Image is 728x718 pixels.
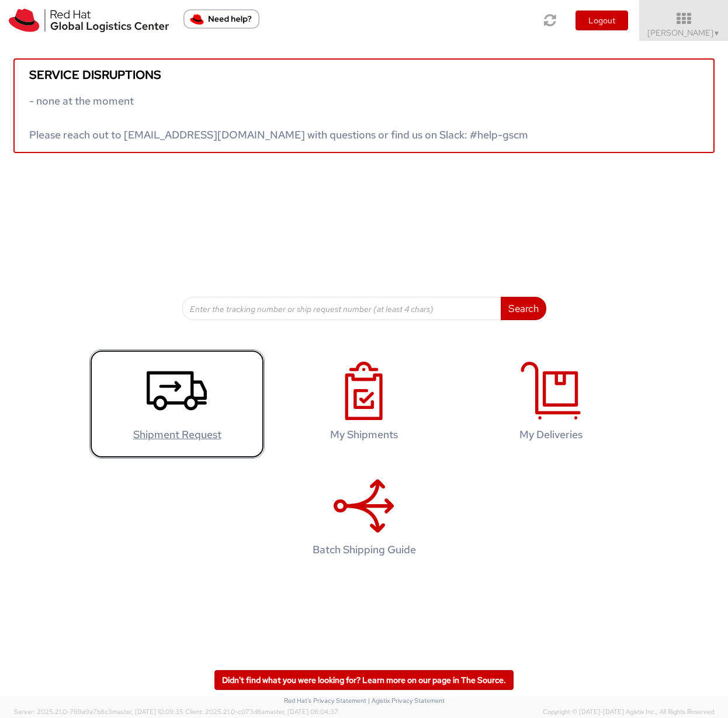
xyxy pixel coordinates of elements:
[647,27,720,38] span: [PERSON_NAME]
[476,429,626,440] h4: My Deliveries
[289,544,439,556] h4: Batch Shipping Guide
[463,349,639,459] a: My Deliveries
[265,707,338,716] span: master, [DATE] 08:04:37
[112,707,183,716] span: master, [DATE] 10:09:35
[501,297,546,320] button: Search
[289,429,439,440] h4: My Shipments
[284,696,366,705] a: Red Hat's Privacy Statement
[713,29,720,38] span: ▼
[14,707,183,716] span: Server: 2025.21.0-769a9a7b8c3
[9,9,169,32] img: rh-logistics-00dfa346123c4ec078e1.svg
[368,696,445,705] a: | Agistix Privacy Statement
[102,429,252,440] h4: Shipment Request
[29,68,699,81] h5: Service disruptions
[576,11,628,30] button: Logout
[543,707,714,717] span: Copyright © [DATE]-[DATE] Agistix Inc., All Rights Reserved
[276,464,452,574] a: Batch Shipping Guide
[183,9,259,29] button: Need help?
[89,349,265,459] a: Shipment Request
[185,707,338,716] span: Client: 2025.21.0-c073d8a
[13,58,715,153] a: Service disruptions - none at the moment Please reach out to [EMAIL_ADDRESS][DOMAIN_NAME] with qu...
[29,94,528,141] span: - none at the moment Please reach out to [EMAIL_ADDRESS][DOMAIN_NAME] with questions or find us o...
[214,670,514,690] a: Didn't find what you were looking for? Learn more on our page in The Source.
[276,349,452,459] a: My Shipments
[182,297,501,320] input: Enter the tracking number or ship request number (at least 4 chars)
